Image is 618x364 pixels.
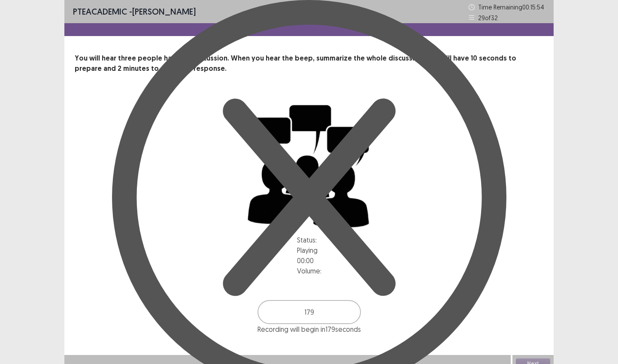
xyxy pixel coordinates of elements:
p: Playing [297,245,321,255]
p: Recording will begin in 179 seconds [257,324,361,334]
p: 00:00 [297,255,321,266]
p: Status: [297,235,321,245]
p: You will hear three people having a discussion. When you hear the beep, summarize the whole discu... [75,53,543,74]
p: 179 [304,307,314,317]
span: PTE academic [73,6,127,17]
p: 29 of 32 [478,13,498,22]
p: - [PERSON_NAME] [73,5,196,18]
p: Volume: [297,266,321,276]
p: Time Remaining 00 : 15 : 54 [478,3,545,12]
img: group-discussion [245,94,373,235]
